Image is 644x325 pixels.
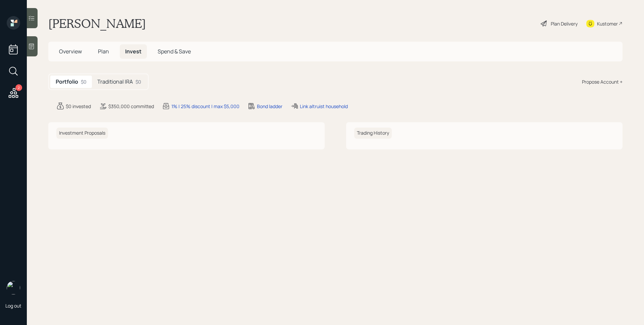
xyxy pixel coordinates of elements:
h5: Traditional IRA [97,79,133,85]
div: 1% | 25% discount | max $5,000 [171,103,239,110]
span: Overview [59,48,82,55]
div: Bond ladder [257,103,282,110]
div: Propose Account + [582,78,623,85]
span: Invest [125,48,142,55]
h6: Trading History [354,128,392,139]
h1: [PERSON_NAME] [48,16,146,31]
h6: Investment Proposals [56,128,108,139]
div: Log out [5,303,21,309]
span: Spend & Save [158,48,191,55]
div: $0 invested [66,103,91,110]
div: Link altruist household [300,103,348,110]
div: $0 [136,78,141,85]
div: Plan Delivery [551,20,578,27]
h5: Portfolio [56,79,78,85]
img: james-distasi-headshot.png [7,281,20,294]
div: $350,000 committed [108,103,154,110]
div: $0 [81,78,87,85]
div: 2 [15,84,22,91]
span: Plan [98,48,109,55]
div: Kustomer [597,20,618,27]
